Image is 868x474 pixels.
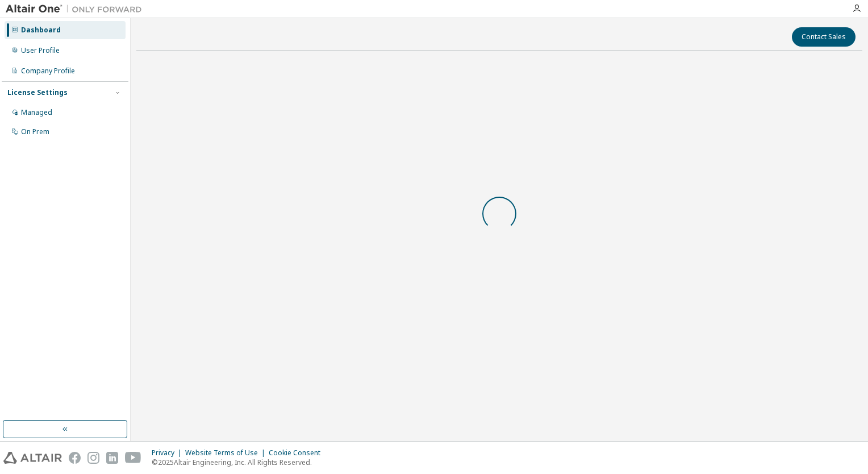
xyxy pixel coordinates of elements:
div: Website Terms of Use [185,448,269,458]
img: facebook.svg [69,452,81,464]
div: User Profile [21,46,60,55]
img: altair_logo.svg [3,452,62,464]
img: instagram.svg [87,452,99,464]
p: © 2025 Altair Engineering, Inc. All Rights Reserved. [152,458,327,467]
div: Dashboard [21,26,61,35]
button: Contact Sales [792,27,856,47]
div: Cookie Consent [269,448,327,458]
div: Company Profile [21,66,75,76]
div: Managed [21,108,52,117]
div: Privacy [152,448,185,458]
img: youtube.svg [125,452,141,464]
img: linkedin.svg [106,452,118,464]
img: Altair One [6,3,148,15]
div: On Prem [21,127,49,136]
div: License Settings [7,88,68,97]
